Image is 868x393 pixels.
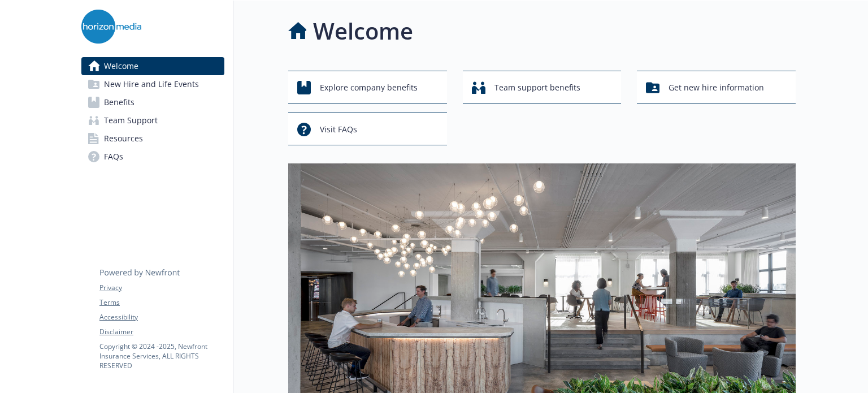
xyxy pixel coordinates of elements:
a: Resources [81,129,224,148]
span: New Hire and Life Events [104,75,199,93]
h1: Welcome [313,14,413,48]
a: FAQs [81,148,224,166]
span: Resources [104,129,143,148]
a: Benefits [81,93,224,111]
a: Team Support [81,111,224,129]
span: Get new hire information [669,77,764,98]
span: Benefits [104,93,134,111]
button: Get new hire information [637,71,796,103]
a: Terms [99,297,224,308]
span: Welcome [104,57,138,75]
span: FAQs [104,148,123,166]
button: Explore company benefits [288,71,447,103]
span: Team Support [104,111,158,129]
button: Visit FAQs [288,113,447,145]
a: Accessibility [99,312,224,322]
span: Explore company benefits [320,77,418,98]
button: Team support benefits [463,71,622,103]
a: Disclaimer [99,327,224,337]
a: Welcome [81,57,224,75]
a: New Hire and Life Events [81,75,224,93]
span: Visit FAQs [320,119,357,140]
span: Team support benefits [494,77,580,98]
a: Privacy [99,283,224,293]
p: Copyright © 2024 - 2025 , Newfront Insurance Services, ALL RIGHTS RESERVED [99,342,224,370]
